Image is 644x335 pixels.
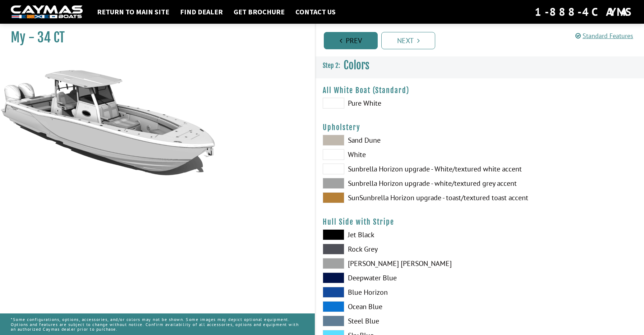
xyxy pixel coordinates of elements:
h1: My - 34 CT [11,29,297,46]
label: Steel Blue [323,316,473,326]
ul: Pagination [322,31,644,49]
label: White [323,149,473,160]
label: Sunbrella Horizon upgrade - White/textured white accent [323,164,473,174]
a: Next [381,32,435,49]
img: white-logo-c9c8dbefe5ff5ceceb0f0178aa75bf4bb51f6bca0971e226c86eb53dfe498488.png [11,5,83,19]
h4: Hull Side with Stripe [323,217,637,226]
h3: Colors [316,52,644,79]
a: Contact Us [292,7,339,17]
a: Find Dealer [176,7,226,17]
label: Deepwater Blue [323,272,473,283]
label: [PERSON_NAME] [PERSON_NAME] [323,258,473,269]
label: SunSunbrella Horizon upgrade - toast/textured toast accent [323,192,473,203]
label: Sunbrella Horizon upgrade - white/textured grey accent [323,178,473,189]
label: Blue Horizon [323,287,473,298]
p: *Some configurations, options, accessories, and/or colors may not be shown. Some images may depic... [11,313,304,335]
h4: Upholstery [323,123,637,132]
a: Get Brochure [230,7,288,17]
label: Sand Dune [323,135,473,146]
a: Return to main site [93,7,173,17]
label: Rock Grey [323,244,473,254]
h4: All White Boat (Standard) [323,86,637,95]
label: Jet Black [323,229,473,240]
div: 1-888-4CAYMAS [535,4,633,20]
label: Pure White [323,98,473,109]
a: Standard Features [575,32,633,40]
label: Ocean Blue [323,301,473,312]
a: Prev [324,32,378,49]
